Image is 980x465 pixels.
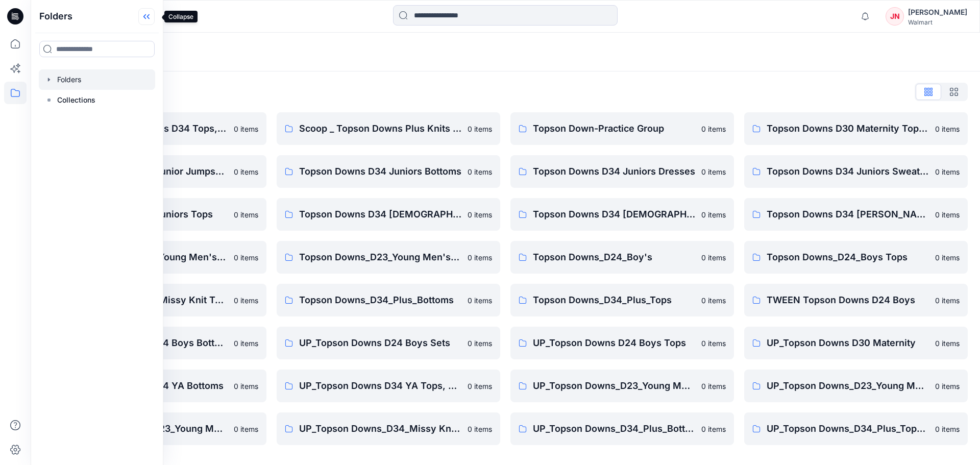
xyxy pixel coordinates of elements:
[767,293,929,307] p: TWEEN Topson Downs D24 Boys
[234,295,258,306] p: 0 items
[935,424,960,434] p: 0 items
[935,209,960,220] p: 0 items
[510,412,734,445] a: UP_Topson Downs_D34_Plus_Bottoms0 items
[510,155,734,188] a: Topson Downs D34 Juniors Dresses0 items
[767,121,929,136] p: Topson Downs D30 Maternity Tops/Bottoms
[767,164,929,179] p: Topson Downs D34 Juniors Sweaters
[299,250,461,264] p: Topson Downs_D23_Young Men's Tops
[510,198,734,231] a: Topson Downs D34 [DEMOGRAPHIC_DATA] Woven Tops0 items
[299,121,461,136] p: Scoop _ Topson Downs Plus Knits / Woven
[468,338,492,349] p: 0 items
[701,124,726,134] p: 0 items
[533,207,695,222] p: Topson Downs D34 [DEMOGRAPHIC_DATA] Woven Tops
[701,166,726,177] p: 0 items
[510,112,734,145] a: Topson Down-Practice Group0 items
[533,336,695,350] p: UP_Topson Downs D24 Boys Tops
[935,295,960,306] p: 0 items
[935,166,960,177] p: 0 items
[744,327,968,359] a: UP_Topson Downs D30 Maternity0 items
[277,370,500,402] a: UP_Topson Downs D34 YA Tops, Dresses and Sets0 items
[533,379,695,393] p: UP_Topson Downs_D23_Young Men's Bottoms
[234,209,258,220] p: 0 items
[468,381,492,391] p: 0 items
[468,166,492,177] p: 0 items
[533,293,695,307] p: Topson Downs_D34_Plus_Tops
[701,252,726,263] p: 0 items
[533,164,695,179] p: Topson Downs D34 Juniors Dresses
[468,424,492,434] p: 0 items
[299,422,461,436] p: UP_Topson Downs_D34_Missy Knit Tops
[935,338,960,349] p: 0 items
[277,412,500,445] a: UP_Topson Downs_D34_Missy Knit Tops0 items
[701,295,726,306] p: 0 items
[299,336,461,350] p: UP_Topson Downs D24 Boys Sets
[277,327,500,359] a: UP_Topson Downs D24 Boys Sets0 items
[533,121,695,136] p: Topson Down-Practice Group
[935,252,960,263] p: 0 items
[744,112,968,145] a: Topson Downs D30 Maternity Tops/Bottoms0 items
[767,336,929,350] p: UP_Topson Downs D30 Maternity
[767,207,929,222] p: Topson Downs D34 [PERSON_NAME]
[468,124,492,134] p: 0 items
[886,7,904,26] div: JN
[277,284,500,316] a: Topson Downs_D34_Plus_Bottoms0 items
[767,250,929,264] p: Topson Downs_D24_Boys Tops
[234,338,258,349] p: 0 items
[510,327,734,359] a: UP_Topson Downs D24 Boys Tops0 items
[468,209,492,220] p: 0 items
[533,422,695,436] p: UP_Topson Downs_D34_Plus_Bottoms
[234,381,258,391] p: 0 items
[767,379,929,393] p: UP_Topson Downs_D23_Young Men's Outerwear
[299,293,461,307] p: Topson Downs_D34_Plus_Bottoms
[908,6,967,18] div: [PERSON_NAME]
[701,209,726,220] p: 0 items
[277,198,500,231] a: Topson Downs D34 [DEMOGRAPHIC_DATA] Dresses0 items
[299,207,461,222] p: Topson Downs D34 [DEMOGRAPHIC_DATA] Dresses
[468,252,492,263] p: 0 items
[701,424,726,434] p: 0 items
[277,112,500,145] a: Scoop _ Topson Downs Plus Knits / Woven0 items
[935,124,960,134] p: 0 items
[767,422,929,436] p: UP_Topson Downs_D34_Plus_Tops Sweaters Dresses
[299,164,461,179] p: Topson Downs D34 Juniors Bottoms
[701,338,726,349] p: 0 items
[299,379,461,393] p: UP_Topson Downs D34 YA Tops, Dresses and Sets
[468,295,492,306] p: 0 items
[744,370,968,402] a: UP_Topson Downs_D23_Young Men's Outerwear0 items
[510,284,734,316] a: Topson Downs_D34_Plus_Tops0 items
[908,18,967,26] div: Walmart
[744,198,968,231] a: Topson Downs D34 [PERSON_NAME]0 items
[701,381,726,391] p: 0 items
[234,424,258,434] p: 0 items
[510,370,734,402] a: UP_Topson Downs_D23_Young Men's Bottoms0 items
[744,284,968,316] a: TWEEN Topson Downs D24 Boys0 items
[277,241,500,274] a: Topson Downs_D23_Young Men's Tops0 items
[744,412,968,445] a: UP_Topson Downs_D34_Plus_Tops Sweaters Dresses0 items
[234,124,258,134] p: 0 items
[744,241,968,274] a: Topson Downs_D24_Boys Tops0 items
[277,155,500,188] a: Topson Downs D34 Juniors Bottoms0 items
[744,155,968,188] a: Topson Downs D34 Juniors Sweaters0 items
[533,250,695,264] p: Topson Downs_D24_Boy's
[234,166,258,177] p: 0 items
[57,94,95,106] p: Collections
[510,241,734,274] a: Topson Downs_D24_Boy's0 items
[234,252,258,263] p: 0 items
[935,381,960,391] p: 0 items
